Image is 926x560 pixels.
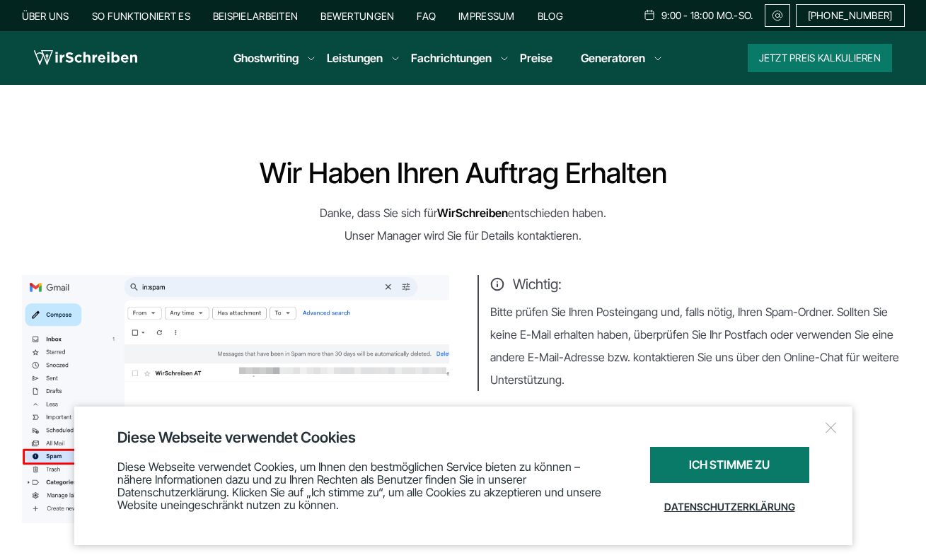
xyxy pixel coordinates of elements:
[796,4,905,27] a: [PHONE_NUMBER]
[320,10,394,22] a: Bewertungen
[520,51,552,65] a: Preise
[22,224,905,247] p: Unser Manager wird Sie für Details kontaktieren.
[437,206,508,220] strong: WirSchreiben
[490,301,905,391] p: Bitte prüfen Sie Ihren Posteingang und, falls nötig, Ihren Spam-Ordner. Sollten Sie keine E-Mail ...
[327,49,383,66] a: Leistungen
[117,447,615,524] div: Diese Webseite verwendet Cookies, um Ihnen den bestmöglichen Service bieten zu können – nähere In...
[643,9,656,21] img: Schedule
[538,10,563,22] a: Blog
[411,49,492,66] a: Fachrichtungen
[22,159,905,187] h1: Wir haben Ihren Auftrag erhalten
[748,44,892,72] button: Jetzt Preis kalkulieren
[417,10,436,22] a: FAQ
[213,10,298,22] a: Beispielarbeiten
[581,49,645,66] a: Generatoren
[92,10,190,22] a: So funktioniert es
[661,10,753,21] span: 9:00 - 18:00 Mo.-So.
[117,428,809,447] div: Diese Webseite verwendet Cookies
[490,275,905,293] span: Wichtig:
[22,202,905,224] p: Danke, dass Sie sich für entschieden haben.
[233,49,299,66] a: Ghostwriting
[771,10,784,21] img: Email
[22,10,69,22] a: Über uns
[34,47,137,69] img: logo wirschreiben
[650,490,809,524] a: Datenschutzerklärung
[650,447,809,483] div: Ich stimme zu
[458,10,515,22] a: Impressum
[808,10,893,21] span: [PHONE_NUMBER]
[22,275,449,523] img: thanks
